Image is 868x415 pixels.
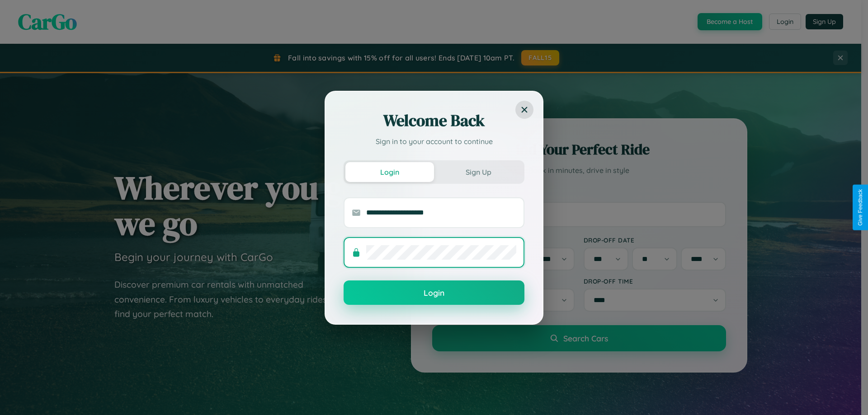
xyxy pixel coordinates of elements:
button: Login [344,280,524,305]
div: Give Feedback [857,189,863,226]
h2: Welcome Back [344,110,524,131]
p: Sign in to your account to continue [344,136,524,147]
button: Login [345,162,434,182]
button: Sign Up [434,162,523,182]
